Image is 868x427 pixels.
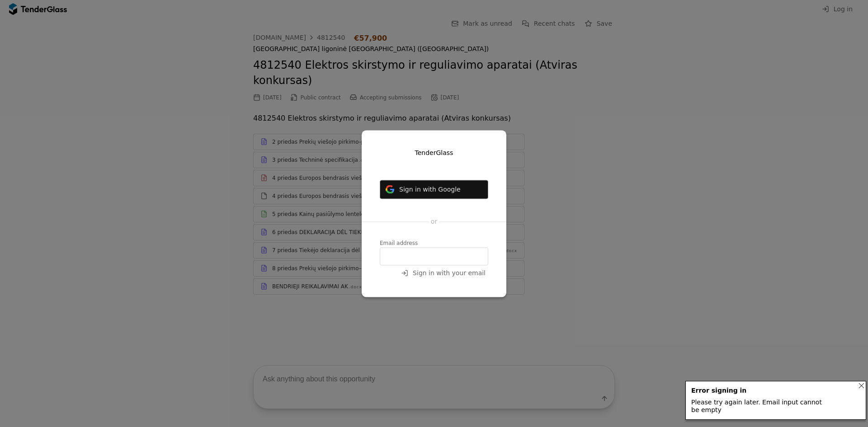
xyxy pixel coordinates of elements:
span: or [431,218,437,225]
span: Sign in with your email [413,269,486,277]
button: Sign in with your email [398,267,488,279]
span: Sign in with Google [399,186,461,193]
span: TenderGlass [415,149,453,156]
div: Error signing in [691,387,827,394]
div: Please try again later. Email input cannot be empty [691,399,827,414]
button: Sign in with Google [380,180,488,199]
span: Email address [380,240,418,246]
